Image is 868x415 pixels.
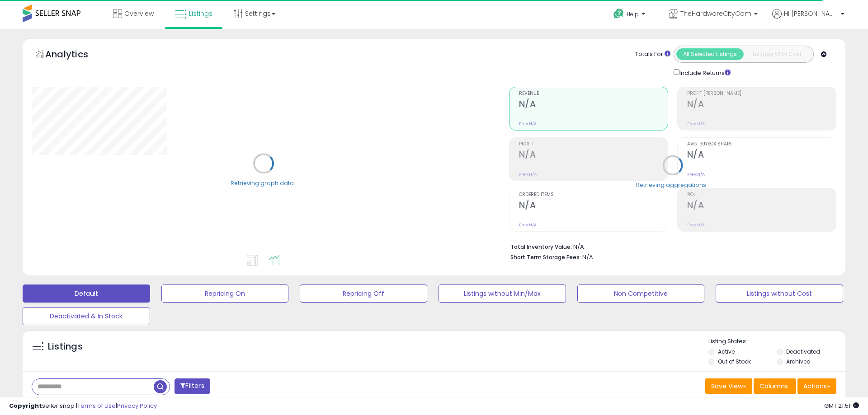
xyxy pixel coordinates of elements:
button: Deactivated & In Stock [23,307,150,325]
button: All Selected Listings [676,48,744,60]
div: Retrieving graph data.. [231,179,297,187]
h5: Analytics [45,48,106,63]
div: Include Returns [667,67,741,78]
a: Hi [PERSON_NAME] [772,9,844,29]
button: Non Competitive [577,284,705,303]
span: Help [627,10,639,18]
i: Get Help [613,8,624,19]
span: TheHardwareCityCom [680,9,751,18]
div: Totals For [635,50,670,59]
span: Listings [189,9,212,18]
a: Help [606,1,654,29]
button: Repricing On [161,284,289,303]
button: Repricing Off [300,284,427,303]
button: Listings without Min/Max [439,284,566,303]
button: Default [23,284,150,303]
div: Retrieving aggregations.. [636,181,709,189]
div: seller snap | | [9,402,157,410]
span: Overview [124,9,154,18]
button: Listings With Cost [743,48,811,60]
strong: Copyright [9,401,42,410]
span: Hi [PERSON_NAME] [784,9,838,18]
button: Listings without Cost [716,284,843,303]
